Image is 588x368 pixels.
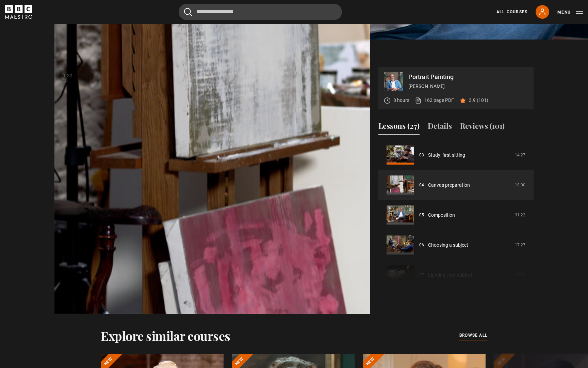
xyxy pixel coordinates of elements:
p: [PERSON_NAME] [408,83,528,90]
a: All Courses [496,9,527,15]
h2: Explore similar courses [101,328,230,343]
video-js: Video Player [54,67,370,245]
a: Canvas preparation [428,182,470,189]
button: Details [428,120,452,135]
a: browse all [459,332,487,339]
p: 8 hours [393,97,409,104]
svg: BBC Maestro [5,5,32,19]
button: Reviews (101) [460,120,505,135]
a: Composition [428,212,455,219]
p: Portrait Painting [408,74,528,80]
p: 3.9 (101) [469,97,488,104]
button: Lessons (27) [378,120,420,135]
button: Toggle navigation [557,9,583,16]
a: Choosing a subject [428,242,468,249]
input: Search [179,4,342,20]
button: Submit the search query [184,8,192,16]
a: 162 page PDF [415,97,454,104]
a: Study: first sitting [428,152,465,159]
span: browse all [459,332,487,339]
